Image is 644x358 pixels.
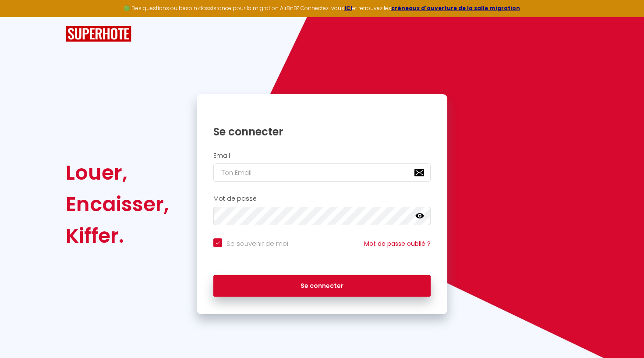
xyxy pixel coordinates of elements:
[213,275,431,297] button: Se connecter
[66,188,169,220] div: Encaisser,
[66,220,169,252] div: Kiffer.
[364,239,431,248] a: Mot de passe oublié ?
[66,26,131,42] img: SuperHote logo
[213,152,431,160] h2: Email
[213,195,431,202] h2: Mot de passe
[391,4,520,12] a: créneaux d'ouverture de la salle migration
[213,125,431,138] h1: Se connecter
[344,4,352,12] a: ICI
[66,157,169,188] div: Louer,
[213,163,431,182] input: Ton Email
